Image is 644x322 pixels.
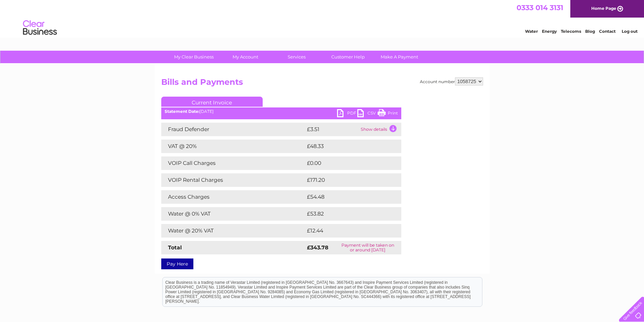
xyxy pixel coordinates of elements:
a: 0333 014 3131 [517,3,563,12]
a: Blog [585,29,595,34]
a: Services [269,51,325,63]
a: Energy [542,29,557,34]
td: VOIP Rental Charges [161,173,305,187]
td: £48.33 [305,140,387,153]
td: Show details [359,123,401,136]
td: Water @ 20% VAT [161,224,305,238]
a: Telecoms [561,29,581,34]
a: Water [525,29,538,34]
td: Fraud Defender [161,123,305,136]
a: Pay Here [161,258,193,269]
a: Contact [599,29,616,34]
a: Current Invoice [161,97,263,107]
td: £12.44 [305,224,387,238]
td: £171.20 [305,173,388,187]
td: £53.82 [305,207,387,221]
strong: £343.78 [307,244,328,251]
td: VAT @ 20% [161,140,305,153]
a: CSV [357,109,378,119]
a: PDF [337,109,357,119]
h2: Bills and Payments [161,77,483,90]
strong: Total [168,244,182,251]
a: My Clear Business [166,51,222,63]
td: £54.48 [305,190,388,204]
a: Print [378,109,398,119]
td: £0.00 [305,156,386,170]
a: Make A Payment [372,51,427,63]
div: Account number [420,77,483,85]
div: [DATE] [161,109,401,114]
img: logo.png [23,18,57,38]
td: Access Charges [161,190,305,204]
div: Clear Business is a trading name of Verastar Limited (registered in [GEOGRAPHIC_DATA] No. 3667643... [163,4,482,33]
b: Statement Date: [165,109,199,114]
a: Log out [622,29,638,34]
td: Payment will be taken on or around [DATE] [334,241,401,254]
a: My Account [217,51,273,63]
a: Customer Help [320,51,376,63]
td: £3.51 [305,123,359,136]
td: VOIP Call Charges [161,156,305,170]
td: Water @ 0% VAT [161,207,305,221]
